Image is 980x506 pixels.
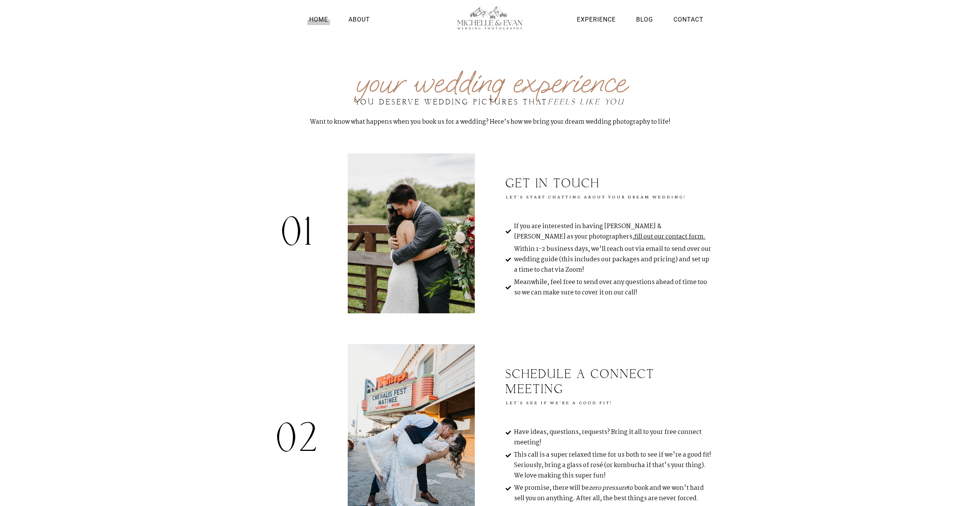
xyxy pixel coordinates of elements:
[634,14,655,25] a: Blog
[265,214,333,253] h2: 01
[506,400,612,406] span: let's see if we're a good fit!
[506,194,686,200] span: let's start chatting about your dream wedding!
[512,483,714,504] span: We promise, there will be to book and we won't hard sell you on anything. After all, the best thi...
[548,98,576,107] i: feels
[512,221,714,242] span: If you are interested in having [PERSON_NAME] & [PERSON_NAME] as your photographers,
[265,420,333,459] h2: 02
[672,14,705,25] a: Contact
[634,232,705,242] u: fill out our contact form.
[575,14,618,25] a: Experience
[512,277,714,298] span: Meanwhile, feel free to send over any questions ahead of time too so we can make sure to cover it...
[506,244,714,275] a: Within 1-2 business days, we'll reach out via email to send over our wedding guide (this includes...
[589,483,627,493] i: zero pressure
[269,110,712,134] p: Want to know what happens when you book us for a wedding? Here’s how we bring your dream wedding ...
[506,221,714,242] a: If you are interested in having [PERSON_NAME] & [PERSON_NAME] as your photographers,fill out our ...
[269,99,712,106] h3: you deserve wedding pictures that
[506,177,714,192] h2: Get In Touch
[347,14,372,25] a: About
[506,367,714,397] h2: schedule a connect meeting
[307,14,330,25] a: Home
[512,450,714,481] span: This call is a super relaxed time for us both to see if we're a good fit! Seriously, bring a glas...
[580,98,625,107] i: like you
[506,277,714,298] a: Meanwhile, feel free to send over any questions ahead of time too so we can make sure to cover it...
[512,244,714,275] span: Within 1-2 business days, we'll reach out via email to send over our wedding guide (this includes...
[269,66,712,99] h2: your wedding experience
[512,427,714,448] span: Have ideas, questions, requests? Bring it all to your free connect meeting!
